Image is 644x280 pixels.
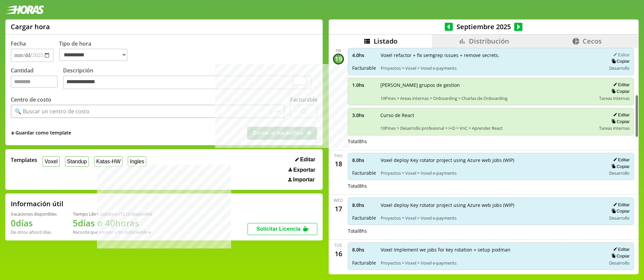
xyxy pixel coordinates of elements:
[609,208,630,214] button: Copiar
[611,157,630,163] button: Editar
[609,253,630,259] button: Copiar
[11,67,63,91] label: Cantidad
[609,215,630,221] span: Desarrollo
[65,156,89,167] button: Standup
[73,211,152,217] div: Tiempo Libre Optativo (TiLO) disponible
[381,170,602,176] span: Proyectos > Voxel > Voxel e-payments
[11,75,58,88] input: Cantidad
[11,211,57,217] div: Vacaciones disponibles
[381,157,602,163] span: Voxel deploy Key rotator project using Azure web jobs (WIP)
[609,164,630,169] button: Copiar
[334,242,342,248] div: Tue
[609,260,630,266] span: Desarrollo
[352,112,376,118] span: 3.0 hs
[11,156,37,164] span: Templates
[348,273,634,279] div: Total 8 hs
[352,82,376,88] span: 1.0 hs
[380,82,595,88] span: [PERSON_NAME] grupos de gestion
[609,119,630,124] button: Copiar
[128,156,146,167] button: Ingles
[73,229,152,235] div: Recordá que vencen a fin de
[5,5,44,14] img: logotipo
[11,96,51,103] label: Centro de costo
[348,228,634,234] div: Total 8 hs
[11,229,57,235] div: De otros años: 0 días
[333,54,344,64] div: 19
[609,58,630,64] button: Copiar
[248,223,317,235] button: Solicitar Licencia
[609,65,630,71] span: Desarrollo
[348,138,634,145] div: Total 8 hs
[11,22,50,31] h1: Cargar hora
[94,156,123,167] button: Katas-HW
[611,52,630,58] button: Editar
[11,129,15,137] span: +
[611,82,630,88] button: Editar
[286,167,317,173] button: Exportar
[43,156,60,167] button: Voxel
[129,229,151,235] b: Diciembre
[11,199,63,208] h2: Información útil
[290,96,317,103] label: Facturable
[293,177,315,183] span: Importar
[336,48,341,54] div: Fri
[352,65,376,71] span: Facturable
[334,153,342,159] div: Thu
[352,157,376,163] span: 8.0 hs
[381,260,602,266] span: Proyectos > Voxel > Voxel e-payments
[352,246,376,253] span: 8.0 hs
[59,40,133,62] label: Tipo de hora
[352,215,376,221] span: Facturable
[73,217,152,229] h1: 5 días o 40 horas
[63,75,312,90] textarea: To enrich screen reader interactions, please activate Accessibility in Grammarly extension settings
[374,37,397,46] span: Listado
[609,89,630,94] button: Copiar
[352,170,376,176] span: Facturable
[609,170,630,176] span: Desarrollo
[256,226,301,232] span: Solicitar Licencia
[352,52,376,58] span: 4.0 hs
[329,48,639,274] div: scrollable content
[333,203,344,214] div: 17
[381,52,602,58] span: Voxel refactor + fix semgrep issues + remove secrets.
[293,156,317,163] button: Editar
[293,167,315,173] span: Exportar
[599,125,630,131] span: Tareas internas
[300,157,315,163] span: Editar
[381,202,602,208] span: Voxel deploy Key rotator project using Azure web jobs (WIP)
[599,95,630,101] span: Tareas internas
[11,217,57,229] h1: 0 días
[380,95,595,101] span: 10Pines > Areas internas > Onboarding > Charlas de Onboarding
[611,246,630,252] button: Editar
[59,49,127,61] select: Tipo de hora
[352,260,376,266] span: Facturable
[63,67,317,91] label: Descripción
[583,37,602,46] span: Cecos
[11,40,26,47] label: Fecha
[348,183,634,189] div: Total 8 hs
[381,65,602,71] span: Proyectos > Voxel > Voxel e-payments
[11,129,71,137] span: +Guardar como template
[611,202,630,208] button: Editar
[352,202,376,208] span: 8.0 hs
[453,22,514,31] span: Septiembre 2025
[380,112,595,118] span: Curso de React
[469,37,509,46] span: Distribución
[333,159,344,169] div: 18
[15,108,90,115] div: 🔍 Buscar un centro de costo
[334,198,343,203] div: Wed
[380,125,595,131] span: 10Pines > Desarrollo profesional > I+D > VnC > Aprender React
[611,112,630,118] button: Editar
[381,246,602,253] span: Voxel Implement we jobs for key rotation + setup podman
[333,248,344,259] div: 16
[381,215,602,221] span: Proyectos > Voxel > Voxel e-payments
